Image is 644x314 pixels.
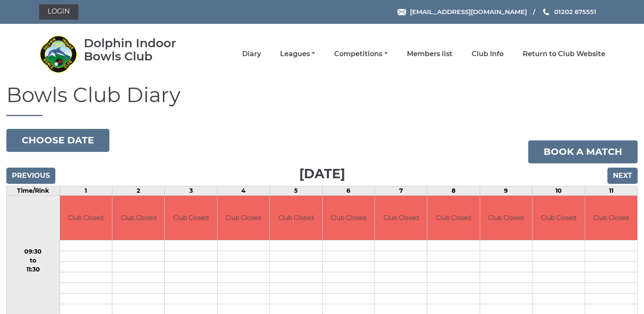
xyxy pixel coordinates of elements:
a: Email [EMAIL_ADDRESS][DOMAIN_NAME] [398,7,527,17]
td: 7 [375,186,427,195]
td: Club Closed [270,196,322,240]
td: 2 [112,186,164,195]
img: Dolphin Indoor Bowls Club [39,35,77,73]
img: Email [398,9,406,15]
a: Members list [407,49,452,59]
td: Club Closed [427,196,479,240]
td: 1 [60,186,112,195]
td: 10 [532,186,585,195]
td: Club Closed [323,196,375,240]
a: Diary [242,49,261,59]
a: Return to Club Website [523,49,605,59]
td: 11 [585,186,638,195]
td: Time/Rink [7,186,60,195]
a: Competitions [334,49,387,59]
input: Previous [6,168,55,184]
a: Login [39,4,78,20]
td: Club Closed [112,196,164,240]
td: Club Closed [165,196,217,240]
td: 3 [165,186,217,195]
span: 01202 675551 [554,8,596,16]
td: 5 [270,186,322,195]
h1: Bowls Club Diary [6,84,638,116]
td: Club Closed [480,196,532,240]
button: Choose date [6,129,109,152]
img: Phone us [543,9,549,15]
td: Club Closed [218,196,269,240]
td: Club Closed [585,196,638,240]
a: Club Info [472,49,504,59]
td: Club Closed [532,196,584,240]
td: 8 [427,186,480,195]
td: Club Closed [375,196,427,240]
td: 4 [217,186,269,195]
a: Leagues [280,49,315,59]
a: Book a match [528,140,638,163]
span: [EMAIL_ADDRESS][DOMAIN_NAME] [410,8,527,16]
td: 6 [322,186,375,195]
input: Next [607,168,638,184]
div: Dolphin Indoor Bowls Club [84,37,201,63]
td: Club Closed [60,196,112,240]
a: Phone us 01202 675551 [542,7,596,17]
td: 9 [480,186,532,195]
